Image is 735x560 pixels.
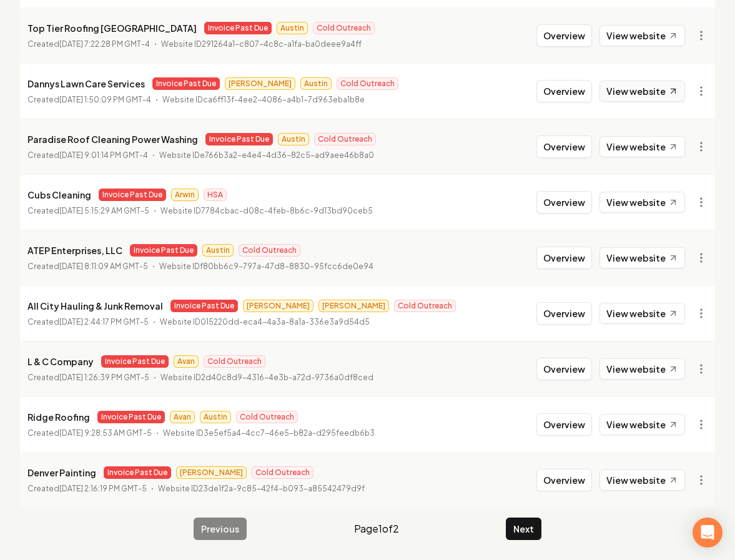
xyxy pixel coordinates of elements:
[59,317,149,327] time: [DATE] 2:44:17 PM GMT-5
[27,354,94,369] p: L & C Company
[204,22,272,34] span: Invoice Past Due
[101,355,169,368] span: Invoice Past Due
[506,518,541,540] button: Next
[27,243,122,258] p: ATEP Enterprises, LLC
[599,303,685,324] a: View website
[314,133,376,145] span: Cold Outreach
[27,149,148,162] p: Created
[59,373,149,382] time: [DATE] 1:26:39 PM GMT-5
[300,77,332,90] span: Austin
[27,205,149,217] p: Created
[225,77,295,90] span: [PERSON_NAME]
[243,300,313,312] span: [PERSON_NAME]
[599,469,685,491] a: View website
[152,77,220,90] span: Invoice Past Due
[599,358,685,380] a: View website
[27,371,149,384] p: Created
[59,95,151,104] time: [DATE] 1:50:09 PM GMT-4
[170,411,195,423] span: Avan
[536,413,592,436] button: Overview
[536,302,592,325] button: Overview
[536,135,592,158] button: Overview
[160,316,370,328] p: Website ID 015220dd-eca4-4a3a-8a1a-336e3a9d54d5
[313,22,375,34] span: Cold Outreach
[59,262,148,271] time: [DATE] 8:11:09 AM GMT-5
[394,300,456,312] span: Cold Outreach
[59,484,147,493] time: [DATE] 2:16:19 PM GMT-5
[337,77,398,90] span: Cold Outreach
[59,150,148,160] time: [DATE] 9:01:14 PM GMT-4
[27,38,150,51] p: Created
[176,466,247,479] span: [PERSON_NAME]
[536,191,592,214] button: Overview
[236,411,298,423] span: Cold Outreach
[59,206,149,215] time: [DATE] 5:15:29 AM GMT-5
[536,24,592,47] button: Overview
[104,466,171,479] span: Invoice Past Due
[200,411,231,423] span: Austin
[536,247,592,269] button: Overview
[130,244,197,257] span: Invoice Past Due
[160,371,373,384] p: Website ID 2d40c8d9-4316-4e3b-a72d-9736a0df8ced
[599,247,685,268] a: View website
[160,205,373,217] p: Website ID 7784cbac-d08c-4feb-8b6c-9d13bd90ceb5
[693,518,723,548] div: Open Intercom Messenger
[599,192,685,213] a: View website
[27,427,152,440] p: Created
[174,355,199,368] span: Avan
[159,149,374,162] p: Website ID e766b3a2-e4e4-4d36-82c5-ad9aee46b8a0
[162,94,365,106] p: Website ID ca6ff13f-4ee2-4086-a4b1-7d963eba1b8e
[99,189,166,201] span: Invoice Past Due
[354,521,399,536] span: Page 1 of 2
[536,358,592,380] button: Overview
[59,428,152,438] time: [DATE] 9:28:53 AM GMT-5
[171,189,199,201] span: Arwin
[27,410,90,425] p: Ridge Roofing
[161,38,362,51] p: Website ID 291264a1-c807-4c8c-a1fa-ba0deee9a4ff
[27,187,91,202] p: Cubs Cleaning
[27,316,149,328] p: Created
[204,189,227,201] span: HSA
[205,133,273,145] span: Invoice Past Due
[27,21,197,36] p: Top Tier Roofing [GEOGRAPHIC_DATA]
[536,80,592,102] button: Overview
[159,260,373,273] p: Website ID f80bb6c9-797a-47d8-8830-95fcc6de0e94
[27,483,147,495] p: Created
[277,22,308,34] span: Austin
[27,298,163,313] p: All City Hauling & Junk Removal
[163,427,375,440] p: Website ID 3e5ef5a4-4cc7-46e5-b82a-d295feedb6b3
[59,39,150,49] time: [DATE] 7:22:28 PM GMT-4
[278,133,309,145] span: Austin
[202,244,234,257] span: Austin
[97,411,165,423] span: Invoice Past Due
[27,94,151,106] p: Created
[318,300,389,312] span: [PERSON_NAME]
[27,76,145,91] p: Dannys Lawn Care Services
[239,244,300,257] span: Cold Outreach
[599,25,685,46] a: View website
[27,465,96,480] p: Denver Painting
[599,136,685,157] a: View website
[252,466,313,479] span: Cold Outreach
[599,81,685,102] a: View website
[536,469,592,491] button: Overview
[204,355,265,368] span: Cold Outreach
[170,300,238,312] span: Invoice Past Due
[27,132,198,147] p: Paradise Roof Cleaning Power Washing
[27,260,148,273] p: Created
[599,414,685,435] a: View website
[158,483,365,495] p: Website ID 23de1f2a-9c85-42f4-b093-a85542479d9f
